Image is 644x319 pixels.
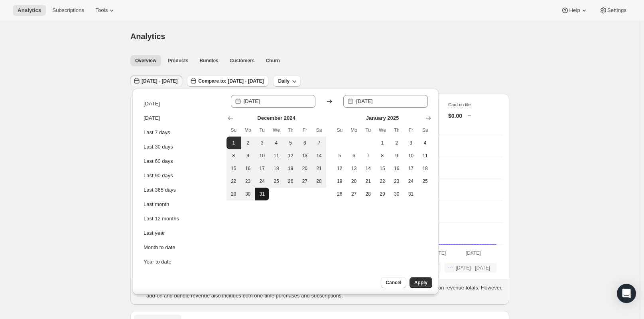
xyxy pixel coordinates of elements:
span: 5 [336,153,344,159]
button: Wednesday December 25 2024 [269,175,284,188]
button: Wednesday January 22 2025 [375,175,390,188]
button: Monday January 27 2025 [347,188,361,200]
button: Tuesday January 7 2025 [361,149,375,162]
span: Su [230,127,238,133]
button: Sunday January 5 2025 [333,149,347,162]
button: Sunday December 8 2024 [226,149,241,162]
span: 8 [230,153,238,159]
span: 15 [230,165,238,172]
div: [DATE] [144,114,160,122]
button: Last 60 days [141,155,221,168]
button: Friday December 6 2024 [298,137,312,149]
button: Saturday December 7 2024 [312,137,326,149]
button: Thursday January 16 2025 [390,162,404,175]
button: Monday December 23 2024 [241,175,255,188]
div: Last 365 days [144,186,176,194]
button: Show previous month, November 2024 [225,113,236,124]
span: We [378,127,386,133]
span: Mo [350,127,358,133]
span: 6 [350,153,358,159]
button: Saturday December 14 2024 [312,149,326,162]
th: Wednesday [375,124,390,137]
button: Friday January 17 2025 [404,162,418,175]
span: 31 [258,191,266,197]
button: Wednesday December 18 2024 [269,162,284,175]
span: 26 [287,178,295,184]
button: Tuesday December 10 2024 [255,149,269,162]
button: Last 12 months [141,212,221,225]
button: Last month [141,198,221,211]
span: 29 [378,191,386,197]
span: Tu [364,127,372,133]
span: We [272,127,280,133]
button: Friday December 20 2024 [298,162,312,175]
button: Thursday January 9 2025 [390,149,404,162]
span: 21 [364,178,372,184]
span: 23 [393,178,401,184]
div: Last 30 days [144,143,173,151]
span: 24 [407,178,415,184]
text: [DATE] [431,250,446,256]
span: Sa [421,127,429,133]
span: 4 [421,140,429,146]
span: Th [393,127,401,133]
button: Tuesday December 3 2024 [255,137,269,149]
span: 19 [336,178,344,184]
button: Tools [91,5,120,16]
th: Friday [298,124,312,137]
button: Settings [595,5,631,16]
span: Customers [230,57,255,64]
div: Open Intercom Messenger [617,284,636,303]
button: Last 365 days [141,184,221,196]
th: Monday [347,124,361,137]
button: Tuesday December 17 2024 [255,162,269,175]
span: 13 [301,153,309,159]
button: Monday January 6 2025 [347,149,361,162]
span: 21 [315,165,323,172]
button: [DATE] - [DATE] [445,263,496,273]
button: Friday December 27 2024 [298,175,312,188]
span: 6 [301,140,309,146]
button: Show next month, February 2025 [423,113,434,124]
button: Tuesday December 24 2024 [255,175,269,188]
button: [DATE] [141,97,221,110]
span: 29 [230,191,238,197]
span: 27 [301,178,309,184]
span: 12 [336,165,344,172]
span: Subscriptions [52,7,84,14]
th: Thursday [284,124,298,137]
span: 28 [315,178,323,184]
span: 19 [287,165,295,172]
button: Cancel [381,277,406,288]
div: Month to date [144,244,175,252]
div: Last 90 days [144,172,173,180]
button: Subscriptions [47,5,89,16]
button: Last year [141,227,221,240]
button: Friday January 10 2025 [404,149,418,162]
button: Wednesday January 29 2025 [375,188,390,200]
span: 13 [350,165,358,172]
button: [DATE] [141,112,221,125]
text: [DATE] [466,250,481,256]
span: Sa [315,127,323,133]
span: 3 [258,140,266,146]
button: Friday January 3 2025 [404,137,418,149]
span: 1 [378,140,386,146]
span: 7 [315,140,323,146]
span: 12 [287,153,295,159]
span: Analytics [130,32,165,41]
span: 26 [336,191,344,197]
button: Thursday January 2 2025 [390,137,404,149]
span: 7 [364,153,372,159]
div: Last year [144,229,165,237]
button: Month to date [141,241,221,254]
button: Daily [273,75,301,87]
span: 18 [421,165,429,172]
button: Sunday January 12 2025 [333,162,347,175]
div: Last 12 months [144,215,179,223]
button: Friday December 13 2024 [298,149,312,162]
button: Sunday January 26 2025 [333,188,347,200]
button: Wednesday January 8 2025 [375,149,390,162]
button: Monday January 20 2025 [347,175,361,188]
button: Monday December 2 2024 [241,137,255,149]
